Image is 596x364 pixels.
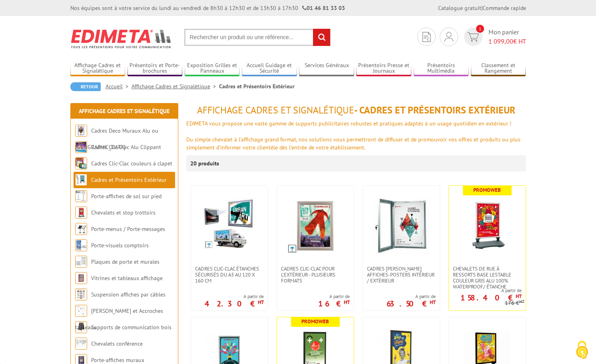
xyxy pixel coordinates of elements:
img: Porte-menus / Porte-messages [75,223,87,235]
div: Nos équipes sont à votre service du lundi au vendredi de 8h30 à 12h30 et de 13h30 à 17h30 [70,4,345,12]
img: Cadres Clic-Clac couleurs à clapet [75,157,87,169]
img: Chevalets conférence [75,338,87,350]
a: Porte-visuels comptoirs [91,242,149,249]
span: 1 099,00 [488,37,513,45]
p: 20 produits [190,155,220,171]
a: Exposition Grilles et Panneaux [185,62,240,75]
span: Cadres Clic-Clac pour l'extérieur - PLUSIEURS FORMATS [281,266,350,284]
span: A partir de [449,287,522,294]
a: Présentoirs Multimédia [414,62,469,75]
a: Présentoirs et Porte-brochures [128,62,183,75]
a: Cadres Clic-Clac pour l'extérieur - PLUSIEURS FORMATS [277,266,354,284]
div: | [438,4,526,12]
span: 1 [476,25,484,33]
img: Vitrines et tableaux affichage [75,272,87,284]
a: Accueil [106,83,132,90]
img: devis rapide [423,32,431,42]
b: Promoweb [301,318,329,325]
a: Chevalets de rue à ressorts base lestable couleur Gris Alu 100% waterproof/ étanche [449,266,526,290]
span: Chevalets de rue à ressorts base lestable couleur Gris Alu 100% waterproof/ étanche [453,266,522,290]
a: Commande rapide [482,4,526,12]
span: A partir de [205,293,264,300]
a: Vitrines et tableaux affichage [91,274,163,282]
span: € HT [488,37,526,46]
span: Cadres [PERSON_NAME] affiches-posters intérieur / extérieur [367,266,436,284]
a: Cadres [PERSON_NAME] affiches-posters intérieur / extérieur [363,266,440,284]
a: Présentoirs Presse et Journaux [356,62,411,75]
div: EDIMETA vous propose une vaste gamme de supports publicitaires robustes et pratiques adaptés à un... [186,119,526,127]
span: Affichage Cadres et Signalétique [197,104,354,116]
sup: HT [519,298,524,304]
img: Porte-affiches de sol sur pied [75,190,87,202]
a: Cadres Deco Muraux Alu ou [GEOGRAPHIC_DATA] [75,127,158,151]
sup: HT [430,299,436,306]
a: Affichage Cadres et Signalétique [79,107,169,115]
p: 176 € [505,300,524,306]
a: Classement et Rangement [471,62,526,75]
sup: HT [258,299,264,306]
img: Suspension affiches par câbles [75,288,87,300]
img: Cadres Deco Muraux Alu ou Bois [75,125,87,137]
a: Plaques de porte et murales [91,258,159,265]
a: Cadres Clic-Clac Alu Clippant [91,143,161,151]
a: Porte-affiches muraux [91,356,144,364]
p: 42.30 € [205,301,264,306]
a: Affichage Cadres et Signalétique [70,62,126,75]
div: Du simple chevalet à l'affichage grand format, nos solutions vous permettront de diffuser et de p... [186,135,526,151]
a: Accueil Guidage et Sécurité [242,62,297,75]
p: 63.50 € [387,301,436,306]
span: A partir de [387,293,436,300]
h1: - Cadres et Présentoirs Extérieur [186,105,526,115]
img: Cadres Clic-Clac pour l'extérieur - PLUSIEURS FORMATS [287,198,343,254]
b: Promoweb [473,187,501,193]
img: Plaques de porte et murales [75,256,87,268]
img: Cookies (fenêtre modale) [572,340,592,360]
img: Cimaises et Accroches tableaux [75,305,87,317]
img: Edimeta [70,24,172,54]
a: [PERSON_NAME] et Accroches tableaux [75,307,163,331]
span: Cadres Clic-Clac étanches sécurisés du A3 au 120 x 160 cm [195,266,264,284]
input: Rechercher un produit ou une référence... [184,29,331,46]
a: Suspension affiches par câbles [91,291,165,298]
a: Affichage Cadres et Signalétique [132,83,219,90]
a: Retour [70,82,101,91]
p: 158.40 € [460,295,522,300]
img: devis rapide [445,32,453,42]
button: Cookies (fenêtre modale) [568,337,596,364]
img: devis rapide [467,32,479,42]
sup: HT [344,299,350,306]
a: Services Généraux [299,62,354,75]
p: 16 € [318,301,350,306]
a: Cadres Clic-Clac couleurs à clapet [91,160,172,167]
input: rechercher [313,29,330,46]
img: Cadres Clic-Clac étanches sécurisés du A3 au 120 x 160 cm [203,198,255,250]
img: Cadres et Présentoirs Extérieur [75,174,87,186]
a: Cadres Clic-Clac étanches sécurisés du A3 au 120 x 160 cm [191,266,268,284]
a: Chevalets conférence [91,340,143,347]
a: Cadres et Présentoirs Extérieur [91,176,167,183]
a: Porte-affiches de sol sur pied [91,193,161,200]
span: Mon panier [488,28,526,46]
span: A partir de [318,293,350,300]
a: devis rapide 1 Mon panier 1 099,00€ HT [462,28,526,46]
a: Catalogue gratuit [438,4,481,12]
img: Chevalets et stop trottoirs [75,207,87,219]
a: Chevalets et stop trottoirs [91,209,155,216]
a: Porte-menus / Porte-messages [91,225,165,233]
sup: HT [516,293,522,300]
img: Porte-visuels comptoirs [75,239,87,251]
a: Supports de communication bois [91,324,171,331]
img: Cadres vitrines affiches-posters intérieur / extérieur [373,198,429,254]
img: Chevalets de rue à ressorts base lestable couleur Gris Alu 100% waterproof/ étanche [459,198,515,254]
li: Cadres et Présentoirs Extérieur [219,82,295,90]
strong: 01 46 81 33 03 [302,4,345,12]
